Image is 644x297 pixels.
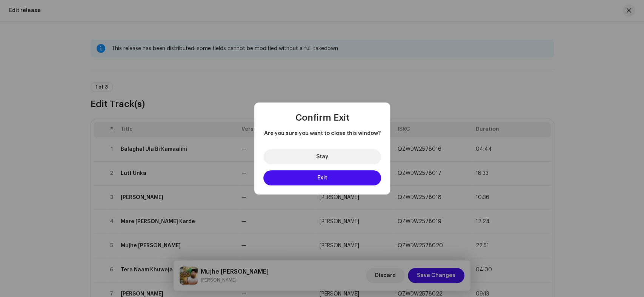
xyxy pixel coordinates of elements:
span: Are you sure you want to close this window? [263,130,381,137]
span: Exit [317,175,327,181]
button: Stay [263,149,381,164]
button: Exit [263,170,381,185]
span: Stay [316,154,328,159]
span: Confirm Exit [295,113,349,122]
